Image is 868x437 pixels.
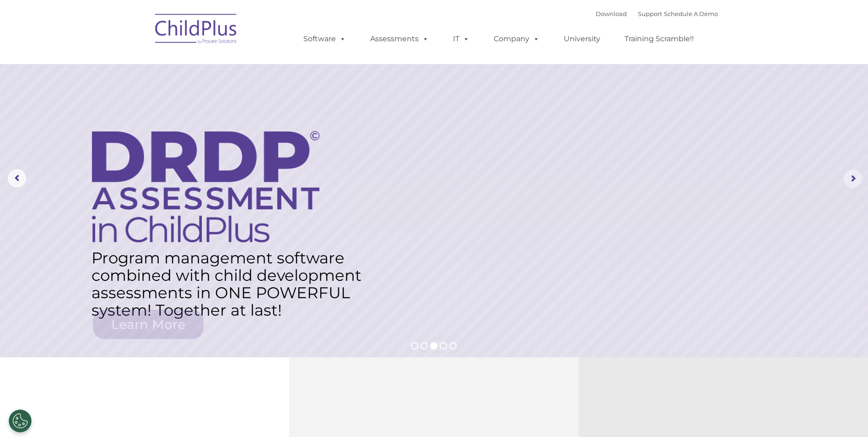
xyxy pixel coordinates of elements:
a: Training Scramble!! [615,30,703,48]
button: Cookies Settings [9,410,32,432]
a: IT [444,30,479,48]
a: Support [638,10,662,17]
a: Software [294,30,355,48]
a: Company [485,30,549,48]
font: | [596,10,718,17]
span: Phone number [127,98,166,105]
rs-layer: Program management software combined with child development assessments in ONE POWERFUL system! T... [92,249,369,319]
a: Assessments [361,30,438,48]
span: Last name [127,60,155,67]
a: Download [596,10,627,17]
a: Schedule A Demo [664,10,718,17]
img: ChildPlus by Procare Solutions [151,7,242,53]
a: University [555,30,609,48]
a: Learn More [93,310,204,339]
img: DRDP Assessment in ChildPlus [92,131,319,242]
